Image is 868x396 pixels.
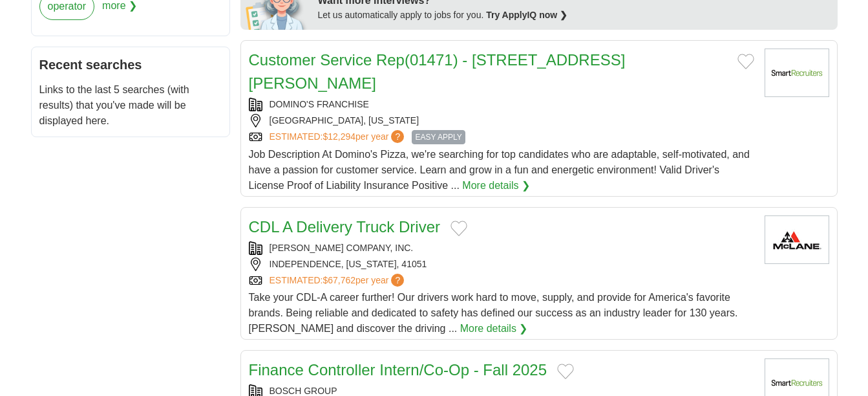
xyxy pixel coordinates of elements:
[557,364,574,379] button: Add to favorite jobs
[765,215,829,264] img: McLane Company logo
[323,131,355,142] span: $12,294
[270,130,407,144] a: ESTIMATED:$12,294per year?
[323,275,355,285] span: $67,762
[39,82,222,129] p: Links to the last 5 searches (with results) that you've made will be displayed here.
[270,274,407,287] a: ESTIMATED:$67,762per year?
[412,130,465,144] span: EASY APPLY
[737,54,754,69] button: Add to favorite jobs
[318,8,830,22] div: Let us automatically apply to jobs for you.
[249,149,750,191] span: Job Description At Domino's Pizza, we're searching for top candidates who are adaptable, self-mot...
[765,49,829,97] img: Company logo
[460,321,528,336] a: More details ❯
[450,221,467,236] button: Add to favorite jobs
[39,55,222,74] h2: Recent searches
[249,51,626,92] a: Customer Service Rep(01471) - [STREET_ADDRESS][PERSON_NAME]
[270,243,414,253] a: [PERSON_NAME] COMPANY, INC.
[391,274,404,287] span: ?
[249,114,754,127] div: [GEOGRAPHIC_DATA], [US_STATE]
[391,130,404,143] span: ?
[249,218,441,236] a: CDL A Delivery Truck Driver
[249,98,754,111] div: DOMINO'S FRANCHISE
[486,10,567,20] a: Try ApplyIQ now ❯
[462,178,530,193] a: More details ❯
[249,361,547,379] a: Finance Controller Intern/Co-Op - Fall 2025
[249,292,738,334] span: Take your CDL-A career further! Our drivers work hard to move, supply, and provide for America's ...
[249,258,754,271] div: INDEPENDENCE, [US_STATE], 41051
